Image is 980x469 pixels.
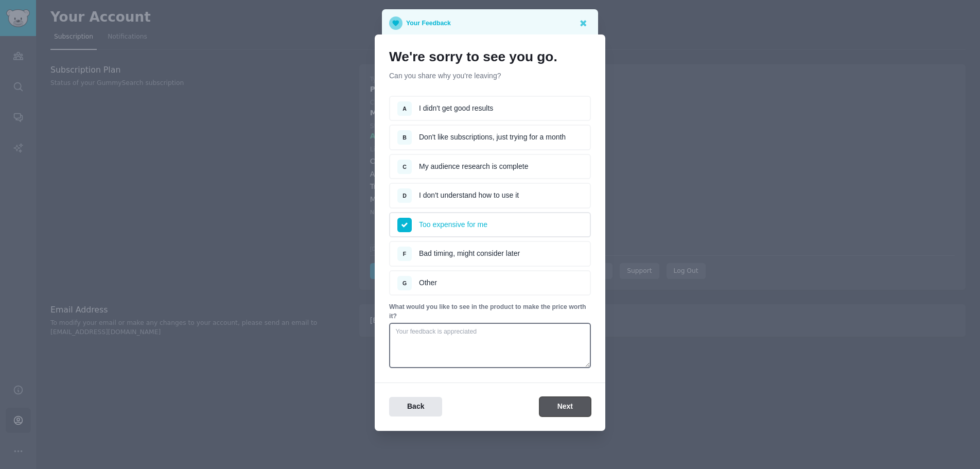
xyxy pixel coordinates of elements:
p: Can you share why you're leaving? [389,71,591,81]
button: Next [539,397,591,417]
span: B [402,134,407,141]
span: F [403,251,406,257]
p: Your Feedback [406,16,451,30]
span: C [402,164,407,170]
p: What would you like to see in the product to make the price worth it? [389,303,591,321]
h1: We're sorry to see you go. [389,49,591,65]
span: A [402,106,407,112]
span: G [402,280,407,286]
button: Back [389,397,442,417]
span: D [402,193,407,199]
